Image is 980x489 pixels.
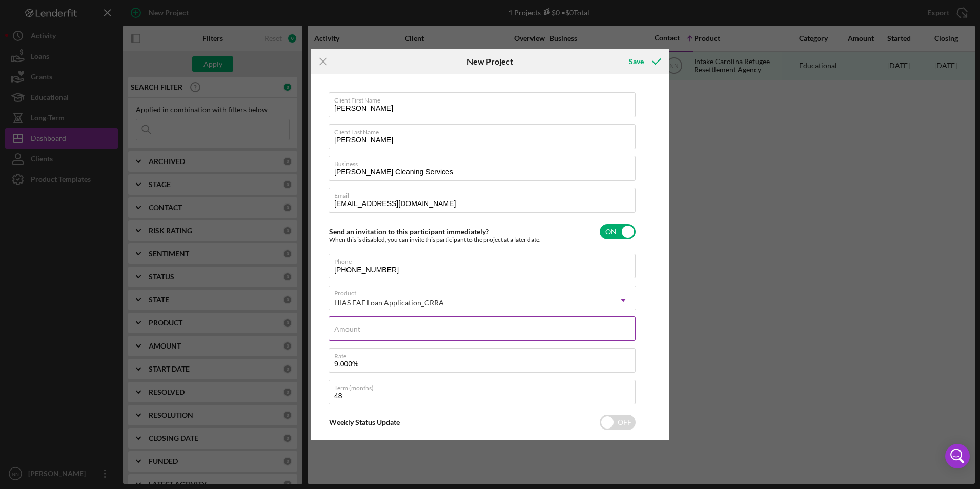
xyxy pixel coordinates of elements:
[334,188,636,199] label: Email
[334,325,360,333] label: Amount
[467,57,513,66] h6: New Project
[334,125,636,136] label: Client Last Name
[334,349,636,360] label: Rate
[334,299,444,307] div: HIAS EAF Loan Application_CRRA
[619,51,669,72] button: Save
[329,227,489,236] label: Send an invitation to this participant immediately?
[334,156,636,168] label: Business
[334,93,636,104] label: Client First Name
[334,254,636,266] label: Phone
[329,236,541,243] div: When this is disabled, you can invite this participant to the project at a later date.
[329,418,400,426] label: Weekly Status Update
[629,51,644,72] div: Save
[945,444,970,468] div: Open Intercom Messenger
[334,380,636,392] label: Term (months)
